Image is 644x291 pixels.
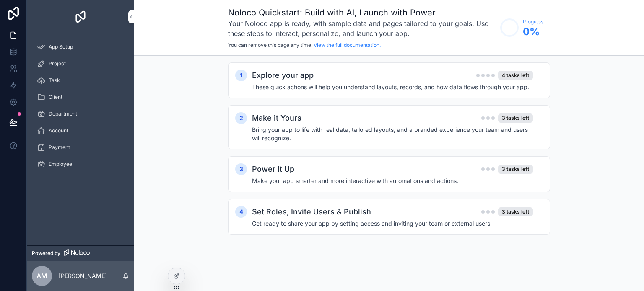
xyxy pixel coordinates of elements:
span: App Setup [49,44,73,50]
a: Client [32,90,129,105]
h4: These quick actions will help you understand layouts, records, and how data flows through your app. [252,83,533,91]
span: Project [49,60,66,67]
h2: Set Roles, Invite Users & Publish [252,206,371,218]
span: Account [49,127,68,134]
div: scrollable content [134,56,644,258]
a: Department [32,106,129,121]
div: scrollable content [27,33,134,183]
a: Account [32,123,129,138]
h4: Make your app smarter and more interactive with automations and actions. [252,177,533,185]
span: Powered by [32,250,60,257]
h2: Explore your app [252,70,314,81]
a: Project [32,56,129,71]
a: App Setup [32,39,129,54]
div: 3 [235,163,247,175]
h1: Noloco Quickstart: Build with AI, Launch with Power [228,7,496,18]
div: 3 tasks left [498,207,533,216]
h2: Make it Yours [252,112,301,124]
a: Task [32,73,129,88]
h3: Your Noloco app is ready, with sample data and pages tailored to your goals. Use these steps to i... [228,18,496,39]
span: Department [49,111,77,117]
a: Employee [32,157,129,172]
div: 4 [235,206,247,218]
a: Powered by [27,245,134,261]
span: Employee [49,161,72,167]
span: You can remove this page any time. [228,42,312,48]
div: 1 [235,70,247,81]
span: Task [49,77,60,84]
img: App logo [74,10,87,23]
h4: Bring your app to life with real data, tailored layouts, and a branded experience your team and u... [252,126,533,142]
div: 2 [235,112,247,124]
h2: Power It Up [252,163,294,175]
div: 3 tasks left [498,113,533,123]
span: Payment [49,144,70,151]
span: 0 % [523,25,543,39]
span: Progress [523,18,543,25]
div: 3 tasks left [498,165,533,174]
div: 4 tasks left [498,71,533,80]
span: Client [49,94,62,100]
span: AM [36,271,47,281]
p: [PERSON_NAME] [59,272,107,280]
a: View the full documentation. [314,42,381,48]
a: Payment [32,140,129,155]
h4: Get ready to share your app by setting access and inviting your team or external users. [252,219,533,228]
